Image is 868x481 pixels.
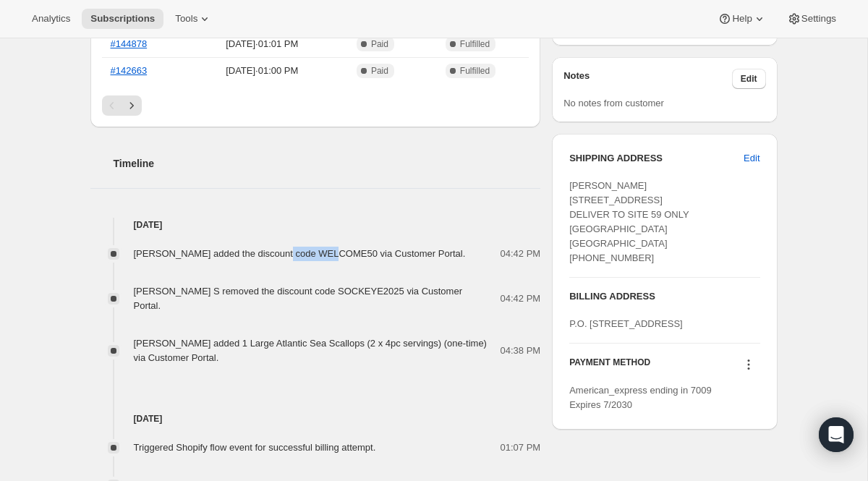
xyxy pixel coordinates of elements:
[82,9,163,29] button: Subscriptions
[569,318,683,329] span: P.O. [STREET_ADDRESS]
[90,218,541,232] h4: [DATE]
[134,248,466,259] span: [PERSON_NAME] added the discount code WELCOME50 via Customer Portal.
[114,156,541,171] h2: Timeline
[569,151,744,166] h3: SHIPPING ADDRESS
[90,412,541,426] h4: [DATE]
[134,286,462,311] span: [PERSON_NAME] S removed the discount code SOCKEYE2025 via Customer Portal.
[569,180,689,263] span: [PERSON_NAME] [STREET_ADDRESS] DELIVER TO SITE 59 ONLY [GEOGRAPHIC_DATA] [GEOGRAPHIC_DATA] [PHONE...
[778,9,845,29] button: Settings
[569,385,712,410] span: American_express ending in 7009 Expires 7/2030
[371,65,388,77] span: Paid
[741,73,757,85] span: Edit
[744,151,759,166] span: Edit
[134,338,487,363] span: [PERSON_NAME] added 1 Large Atlantic Sea Scallops (2 x 4pc servings) (one-time) via Customer Portal.
[732,69,766,89] button: Edit
[111,65,148,76] a: #142663
[501,291,541,306] span: 04:42 PM
[90,13,155,25] span: Subscriptions
[563,98,664,108] span: No notes from customer
[175,13,197,25] span: Tools
[569,357,650,376] h3: PAYMENT METHOD
[501,247,541,261] span: 04:42 PM
[709,9,775,29] button: Help
[460,38,490,50] span: Fulfilled
[23,9,79,29] button: Analytics
[166,9,221,29] button: Tools
[569,289,759,304] h3: BILLING ADDRESS
[735,147,768,170] button: Edit
[195,37,331,51] span: [DATE] · 01:01 PM
[111,38,148,49] a: #144878
[32,13,70,25] span: Analytics
[134,442,376,453] span: Triggered Shopify flow event for successful billing attempt.
[195,64,331,78] span: [DATE] · 01:00 PM
[501,440,541,455] span: 01:07 PM
[563,69,732,89] h3: Notes
[819,417,854,452] div: Open Intercom Messenger
[801,13,836,25] span: Settings
[102,95,529,116] nav: Pagination
[732,13,752,25] span: Help
[371,38,388,50] span: Paid
[460,65,490,77] span: Fulfilled
[122,95,142,116] button: Next
[501,344,541,358] span: 04:38 PM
